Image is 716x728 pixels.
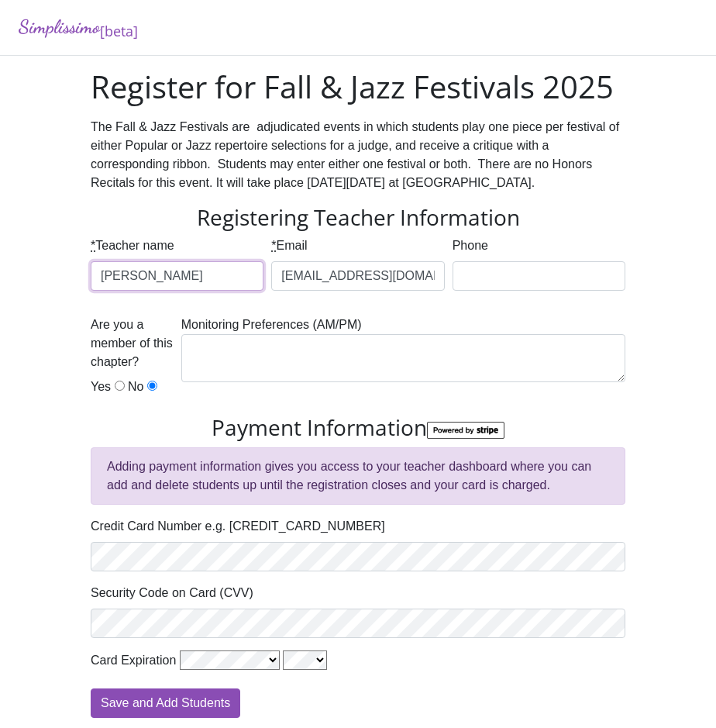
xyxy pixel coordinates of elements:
[91,236,174,255] label: Teacher name
[91,205,625,231] h3: Registering Teacher Information
[271,236,307,255] label: Email
[453,236,488,255] label: Phone
[128,378,143,396] label: No
[177,316,629,402] div: Monitoring Preferences (AM/PM)
[91,688,240,718] input: Save and Add Students
[91,68,625,105] h1: Register for Fall & Jazz Festivals 2025
[91,378,111,396] label: Yes
[100,22,138,40] sub: [beta]
[19,12,138,43] a: Simplissimo[beta]
[427,422,504,440] img: StripeBadge-6abf274609356fb1c7d224981e4c13d8e07f95b5cc91948bd4e3604f74a73e6b.png
[91,316,174,371] label: Are you a member of this chapter?
[91,517,385,536] label: Credit Card Number e.g. [CREDIT_CARD_NUMBER]
[91,584,253,602] label: Security Code on Card (CVV)
[91,415,625,441] h3: Payment Information
[91,118,625,192] div: The Fall & Jazz Festivals are adjudicated events in which students play one piece per festival of...
[91,447,625,505] div: Adding payment information gives you access to your teacher dashboard where you can add and delet...
[91,651,176,670] label: Card Expiration
[91,239,95,252] abbr: required
[271,239,276,252] abbr: required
